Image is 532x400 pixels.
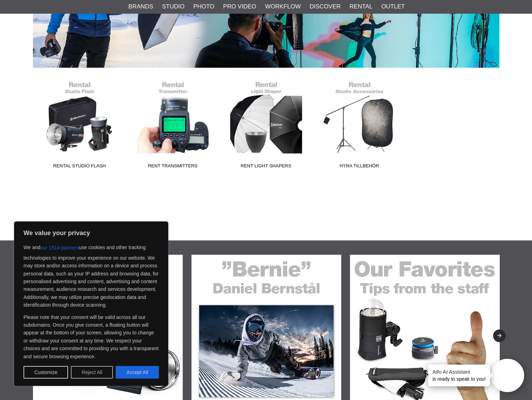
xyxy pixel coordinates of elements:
div: We value your privacy [14,221,168,386]
button: Reject All [71,366,113,379]
button: Customize [23,366,68,379]
a: Rental [350,2,373,11]
span: Rental Studio Flash [33,162,126,172]
p: We value your privacy [23,229,159,237]
a: Photo [193,2,214,11]
span: Rent Transmitters [126,162,220,172]
p: We and use cookies and other tracking technologies to improve your experience on our website. We ... [23,241,159,309]
a: Pro Video [223,2,256,11]
a: Discover [310,2,341,11]
a: Rental Studio Flash [33,77,126,172]
span: Hyra Tillbehör [313,162,406,172]
button: our 1514 partners [40,241,79,254]
a: Brands [128,2,153,11]
a: Hyra Tillbehör [313,77,406,172]
a: Rent Light Shapers [220,77,313,172]
a: Outlet [381,2,405,11]
h4: Aifo AI Assistant [432,368,486,375]
button: Accept All [116,366,159,379]
a: Studio [162,2,184,11]
a: Rent Transmitters [126,77,220,172]
p: Please note that your consent will be valid across all our subdomains. Once you give consent, a f... [23,313,159,360]
button: Next [493,329,506,342]
span: Rent Light Shapers [220,162,313,172]
div: is ready to speak to you! [428,365,490,386]
a: Workflow [265,2,301,11]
